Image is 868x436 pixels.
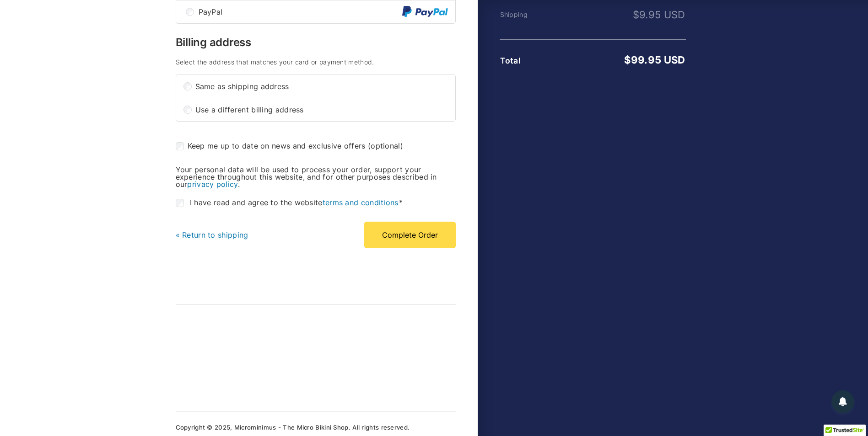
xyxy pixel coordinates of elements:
[500,56,562,65] th: Total
[195,83,448,90] span: Same as shipping address
[183,314,320,383] iframe: TrustedSite Certified
[176,199,184,207] input: I have read and agree to the websiteterms and conditions
[500,11,562,18] th: Shipping
[187,180,237,189] a: privacy policy
[624,54,685,66] bdi: 99.95 USD
[176,59,456,65] h4: Select the address that matches your card or payment method.
[176,37,456,48] h3: Billing address
[176,425,456,431] p: Copyright © 2025, Microminimus - The Micro Bikini Shop. All rights reserved.
[402,6,448,18] img: PayPal
[195,106,448,113] span: Use a different billing address
[633,9,639,21] span: $
[176,166,456,188] p: Your personal data will be used to process your order, support your experience throughout this we...
[633,9,685,21] bdi: 9.95 USD
[190,198,403,207] span: I have read and agree to the website
[176,230,248,239] a: « Return to shipping
[364,222,456,248] button: Complete Order
[199,8,402,16] span: PayPal
[368,141,403,150] span: (optional)
[323,198,399,207] a: terms and conditions
[188,141,366,150] span: Keep me up to date on news and exclusive offers
[624,54,631,66] span: $
[176,142,184,150] input: Keep me up to date on news and exclusive offers (optional)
